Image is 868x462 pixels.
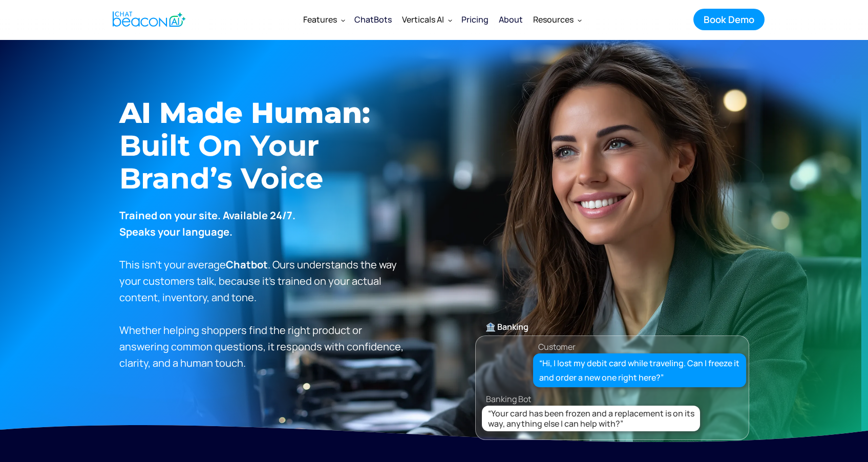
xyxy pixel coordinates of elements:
img: Dropdown [578,18,582,22]
img: Dropdown [341,18,345,22]
div: Verticals AI [397,7,456,32]
div: Customer [538,340,576,354]
p: This isn’t your average . Ours understands the way your customers talk, because it’s trained on y... [119,207,404,371]
div: “Hi, I lost my debit card while traveling. Can I freeze it and order a new one right here?” [539,356,741,385]
div: Pricing [461,12,489,27]
div: Resources [528,7,586,32]
div: Verticals AI [402,12,444,27]
img: Dropdown [448,18,452,22]
div: About [499,12,523,27]
div: ChatBots [354,12,392,27]
div: Book Demo [704,13,754,26]
a: About [494,6,528,33]
div: Features [303,12,337,27]
span: Built on Your Brand’s Voice [119,128,323,196]
a: home [104,7,192,32]
div: Resources [533,12,574,27]
strong: Chatbot [226,258,268,271]
a: Book Demo [693,9,765,30]
h1: AI Made Human: ‍ [119,96,475,195]
a: Pricing [456,6,494,33]
a: ChatBots [349,7,397,32]
div: Features [298,7,349,32]
strong: Trained on your site. Available 24/7. Speaks your language. [119,208,295,239]
div: 🏦 Banking [476,320,749,334]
